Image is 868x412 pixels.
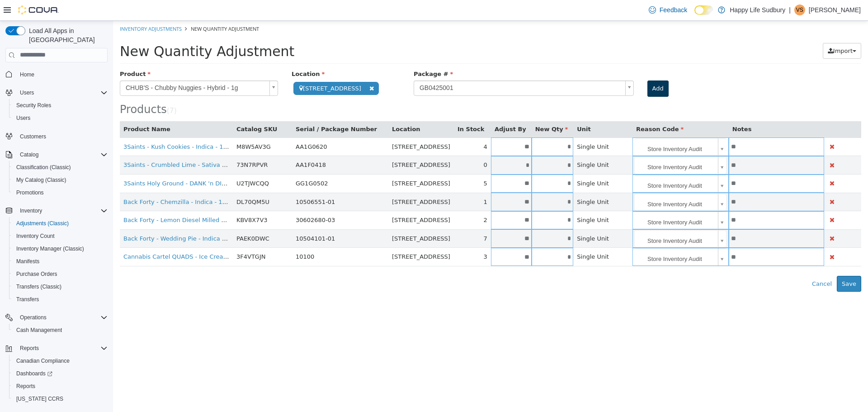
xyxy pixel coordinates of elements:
button: Reports [2,342,111,355]
a: 3Saints - Kush Cookies - Indica - 14g [10,123,118,129]
button: Users [9,112,111,124]
span: Transfers [13,294,108,305]
span: VS [796,5,803,15]
span: Users [13,113,108,123]
span: Adjustments (Classic) [16,220,69,227]
span: Catalog [16,149,108,160]
a: Canadian Compliance [13,355,73,366]
button: Operations [2,311,111,324]
span: Cash Management [13,325,108,336]
a: Cash Management [13,325,66,336]
span: Promotions [13,187,108,198]
span: Security Roles [13,100,108,111]
span: Load All Apps in [GEOGRAPHIC_DATA] [25,26,108,44]
span: Operations [16,312,108,323]
td: 10506551-01 [179,172,275,190]
button: Customers [2,130,111,143]
div: Victoria Suotaila [794,5,805,15]
button: Reports [16,343,42,354]
a: Feedback [645,1,691,19]
button: Save [724,255,748,271]
span: Customers [20,133,46,140]
span: Store Inventory Audit [522,173,601,191]
button: Catalog [2,148,111,161]
span: [STREET_ADDRESS] [279,214,337,221]
a: Back Forty - Lemon Diesel Milled Flower - Sativa - 7g [10,196,165,203]
span: Single Unit [464,232,496,239]
button: Import [710,22,748,38]
a: My Catalog (Classic) [13,175,70,185]
span: [STREET_ADDRESS] [279,159,337,166]
td: AA1F0418 [179,135,275,154]
a: Users [13,113,34,123]
span: Security Roles [16,102,51,109]
button: [US_STATE] CCRS [9,393,111,405]
a: Store Inventory Audit [522,191,613,208]
span: Canadian Compliance [13,355,108,366]
p: Happy Life Sudbury [730,5,785,15]
a: Inventory Manager (Classic) [13,243,88,254]
p: | [789,5,791,15]
a: Dashboards [9,367,111,380]
button: Users [2,86,111,99]
td: KBV8X7V3 [120,190,179,209]
button: In Stock [344,104,373,113]
a: 3Saints Holy Ground - DANK 'n DIESEL - Indica - 7g [10,159,160,166]
button: My Catalog (Classic) [9,174,111,186]
a: Store Inventory Audit [522,173,613,190]
p: [PERSON_NAME] [809,5,861,15]
span: [STREET_ADDRESS] [279,141,337,147]
span: [STREET_ADDRESS] [180,61,266,74]
button: Home [2,68,111,81]
span: Reports [13,381,108,392]
span: Store Inventory Audit [522,136,601,154]
small: ( ) [54,86,64,94]
span: Store Inventory Audit [522,209,601,227]
span: CHUB'S - Chubby Nuggies - Hybrid - 1g [7,60,153,75]
td: 10100 [179,227,275,246]
span: Inventory [16,205,108,216]
td: M8W5AV3G [120,117,179,135]
button: Product Name [10,104,59,113]
span: Single Unit [464,178,496,185]
button: Purchase Orders [9,268,111,280]
span: Store Inventory Audit [522,118,601,136]
span: Customers [16,131,108,142]
a: Back Forty - Chemzilla - Indica - 14g [10,178,117,185]
button: Adjust By [382,104,415,113]
span: Dashboards [13,368,108,379]
input: Dark Mode [694,5,713,15]
button: Classification (Classic) [9,161,111,174]
span: Import [720,27,740,33]
span: Users [20,89,34,96]
span: [STREET_ADDRESS] [279,178,337,185]
button: Inventory Count [9,230,111,242]
button: Delete Product [715,231,723,242]
span: Manifests [13,256,108,267]
button: Users [16,87,38,98]
a: Transfers [13,294,42,305]
img: Cova [18,5,59,14]
td: GG1G0502 [179,154,275,172]
button: Manifests [9,255,111,268]
span: Adjustments (Classic) [13,218,108,229]
span: Manifests [16,258,39,265]
span: Reports [20,345,39,352]
button: Cash Management [9,324,111,336]
button: Delete Product [715,121,723,131]
button: Catalog SKU [123,104,166,113]
span: Users [16,87,108,98]
span: Reports [16,343,108,354]
span: Store Inventory Audit [522,191,601,209]
td: 2 [341,190,378,209]
a: Reports [13,381,39,392]
button: Delete Product [715,213,723,223]
a: Manifests [13,256,43,267]
a: Store Inventory Audit [522,118,613,135]
button: Reports [9,380,111,393]
a: Purchase Orders [13,269,61,279]
a: [US_STATE] CCRS [13,393,67,404]
span: Single Unit [464,214,496,221]
span: 7 [57,86,61,94]
button: Delete Product [715,176,723,186]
